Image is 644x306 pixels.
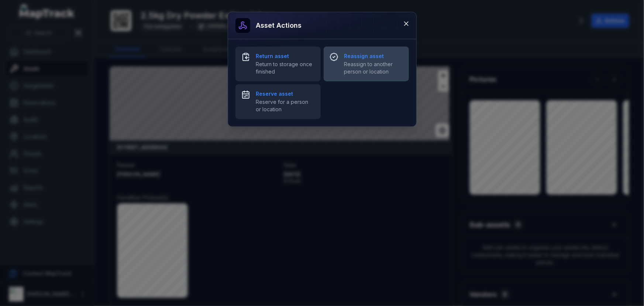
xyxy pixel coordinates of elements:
[235,47,321,81] button: Return assetReturn to storage once finished
[256,61,315,75] span: Return to storage once finished
[256,52,315,60] strong: Return asset
[324,47,409,81] button: Reassign assetReassign to another person or location
[256,98,315,113] span: Reserve for a person or location
[344,52,403,60] strong: Reassign asset
[256,90,315,98] strong: Reserve asset
[235,84,321,119] button: Reserve assetReserve for a person or location
[344,61,403,75] span: Reassign to another person or location
[256,20,302,31] h3: Asset actions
